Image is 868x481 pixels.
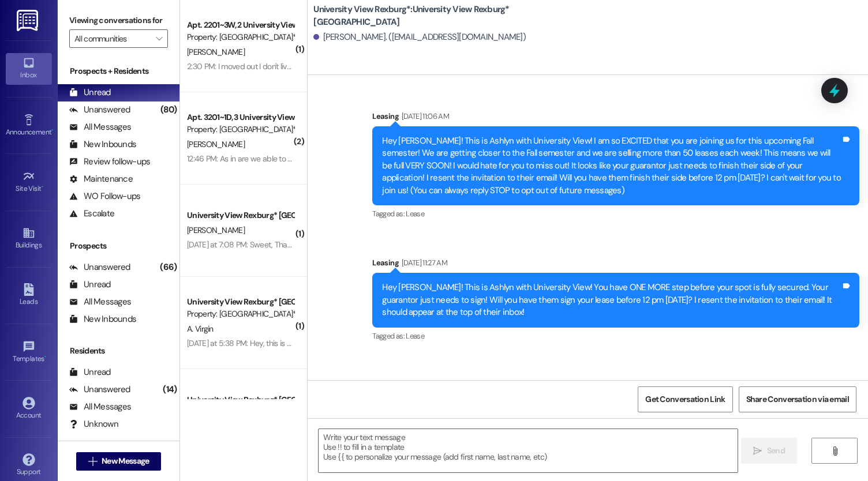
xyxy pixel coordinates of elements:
div: Leasing [372,110,859,126]
label: Viewing conversations for [69,12,168,29]
div: Unread [69,366,111,378]
div: Tagged as: [372,205,859,222]
i:  [88,457,97,466]
div: Property: [GEOGRAPHIC_DATA]* [187,308,294,320]
span: [PERSON_NAME] [187,47,245,57]
div: [PERSON_NAME]. ([EMAIL_ADDRESS][DOMAIN_NAME]) [313,31,526,43]
div: Property: [GEOGRAPHIC_DATA]* [187,31,294,43]
div: Apt. 3201~1D, 3 University View Rexburg [187,111,294,123]
div: Prospects + Residents [58,65,179,77]
div: Leasing [372,379,859,395]
div: Unanswered [69,104,130,116]
span: [PERSON_NAME] [187,139,245,149]
div: Prospects [58,240,179,252]
div: Unknown [69,418,118,430]
div: Unanswered [69,261,130,273]
span: New Message [102,455,149,467]
a: Leads [6,280,52,311]
span: Get Conversation Link [645,393,725,405]
div: New Inbounds [69,313,136,325]
div: (80) [158,101,179,119]
span: Lease [406,209,424,219]
div: Escalate [69,208,114,220]
div: Tagged as: [372,328,859,344]
div: Unread [69,87,111,99]
div: 2:30 PM: I moved out I don't live there anymore [187,61,342,72]
span: • [51,126,53,134]
div: Leasing [372,257,859,273]
div: [DATE] at 7:08 PM: Sweet, Thanks! Can we do 5-9? [187,239,358,250]
div: All Messages [69,296,131,308]
div: WO Follow-ups [69,190,140,202]
span: Send [767,445,785,457]
div: University View Rexburg* [GEOGRAPHIC_DATA] [187,394,294,406]
span: • [44,353,46,361]
button: Send [741,438,797,464]
i:  [156,34,162,43]
div: [DATE] at 5:38 PM: Hey, this is Austin Virgin. I was wondering about making a reservation at one ... [187,338,707,348]
i:  [753,446,762,456]
div: All Messages [69,401,131,413]
div: Maintenance [69,173,133,185]
div: [DATE] 11:27 AM [399,257,447,269]
input: All communities [74,29,149,48]
div: Unread [69,279,111,291]
span: • [42,183,43,191]
span: [PERSON_NAME] [187,225,245,235]
div: Hey [PERSON_NAME]! This is Ashlyn with University View! You have ONE MORE step before your spot i... [382,281,841,318]
a: Inbox [6,53,52,84]
div: (14) [160,381,179,399]
span: Share Conversation via email [746,393,849,405]
i:  [830,446,839,456]
div: All Messages [69,121,131,133]
a: Buildings [6,223,52,254]
div: [DATE] 4:41 PM [399,379,446,391]
div: Unanswered [69,384,130,396]
div: Residents [58,345,179,357]
div: University View Rexburg* [GEOGRAPHIC_DATA] [187,296,294,308]
div: (66) [157,258,179,276]
div: Hey [PERSON_NAME]! This is Ashlyn with University View! I am so EXCITED that you are joining us f... [382,135,841,197]
div: University View Rexburg* [GEOGRAPHIC_DATA] [187,209,294,221]
img: ResiDesk Logo [17,10,40,31]
b: University View Rexburg*: University View Rexburg* [GEOGRAPHIC_DATA] [313,3,544,28]
div: Apt. 2201~3W, 2 University View Rexburg [187,19,294,31]
span: Lease [406,331,424,341]
button: Get Conversation Link [638,386,732,412]
button: New Message [76,452,162,471]
a: Site Visit • [6,167,52,198]
div: [DATE] 11:06 AM [399,110,449,122]
div: Review follow-ups [69,156,150,168]
a: Support [6,450,52,481]
button: Share Conversation via email [739,386,856,412]
div: Property: [GEOGRAPHIC_DATA]* [187,123,294,136]
div: 12:46 PM: As in are we able to come and celebrate? 👀 [187,153,371,164]
a: Account [6,393,52,424]
span: A. Virgin [187,324,214,334]
div: New Inbounds [69,138,136,151]
a: Templates • [6,337,52,368]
